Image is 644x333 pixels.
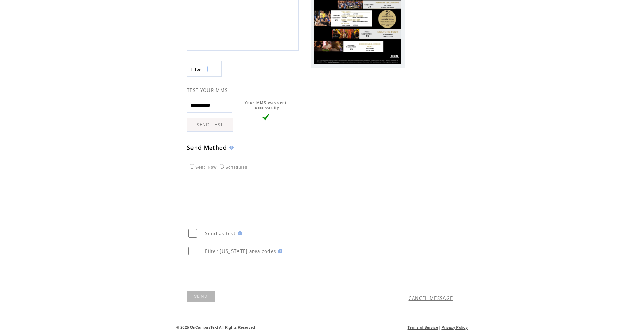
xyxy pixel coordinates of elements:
[207,61,213,77] img: filters.png
[227,146,234,150] img: help.gif
[218,165,248,169] label: Scheduled
[262,114,269,121] img: vLarge.png
[188,165,217,169] label: Send Now
[187,144,227,152] span: Send Method
[187,118,233,132] a: SEND TEST
[176,325,255,330] span: © 2025 OnCampusText All Rights Reserved
[245,100,287,110] span: Your MMS was sent successfully
[236,231,242,235] img: help.gif
[187,61,222,77] a: Filter
[205,230,236,237] span: Send as test
[276,249,282,253] img: help.gif
[409,295,453,301] a: CANCEL MESSAGE
[441,325,468,330] a: Privacy Policy
[220,164,224,169] input: Scheduled
[205,248,276,254] span: Filter [US_STATE] area codes
[187,87,228,93] span: TEST YOUR MMS
[408,325,438,330] a: Terms of Service
[191,66,203,72] span: Show filters
[190,164,194,169] input: Send Now
[187,291,215,302] a: SEND
[439,325,440,330] span: |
